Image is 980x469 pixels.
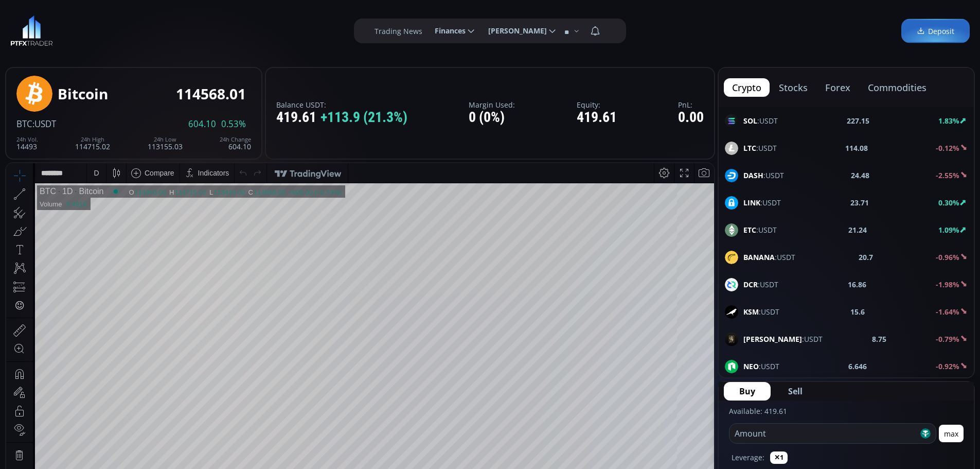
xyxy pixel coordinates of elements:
a: Deposit [901,19,970,43]
div: 5y [37,414,45,422]
b: DASH [743,170,763,180]
span: :USDT [743,279,778,290]
span: :USDT [743,361,779,372]
span: :USDT [32,118,56,130]
span: :USDT [743,334,823,344]
div: C [242,25,247,33]
div: 0 (0%) [469,110,515,126]
div: Go to [138,408,154,428]
b: -1.98% [936,280,959,289]
span: [PERSON_NAME] [481,21,547,41]
button: ✕1 [770,451,788,464]
div: 14493 [16,136,38,150]
div: 114715.02 [75,136,110,150]
b: ETC [743,225,756,235]
span: :USDT [743,252,795,263]
button: commodities [860,78,935,97]
b: 8.75 [872,334,886,344]
span: :USDT [743,197,781,208]
span: :USDT [743,170,784,181]
label: PnL: [678,101,704,109]
b: -0.12% [936,143,959,153]
div: Volume [33,37,56,45]
button: max [939,425,964,442]
b: 227.15 [847,115,869,126]
div: L [203,25,207,33]
div: Bitcoin [66,24,97,33]
button: crypto [724,78,770,97]
button: Buy [724,382,771,401]
div: 9.491K [60,37,81,45]
button: Sell [773,382,818,401]
button: 14:48:18 (UTC) [587,408,644,428]
div: 1d [116,414,124,422]
div: 24h Change [220,136,251,143]
label: Trading News [375,26,422,37]
div: Hide Drawings Toolbar [24,384,28,398]
div: 0.00 [678,110,704,126]
span: +113.9 (21.3%) [320,110,407,126]
span: 0.53% [221,119,246,129]
div: 113430.00 [207,25,239,33]
div: 419.61 [577,110,617,126]
span: :USDT [743,143,777,153]
b: KSM [743,307,759,317]
b: -0.79% [936,334,959,344]
b: NEO [743,361,759,371]
div: BTC [33,24,50,33]
span: Buy [739,385,755,397]
b: -0.92% [936,361,959,371]
div: 113960.00 [129,25,160,33]
div: 604.10 [220,136,251,150]
span: Sell [788,385,803,397]
label: Balance USDT: [276,101,407,109]
b: 16.86 [848,279,866,290]
div: Toggle Auto Scale [685,408,706,428]
div: Toggle Log Scale [668,408,685,428]
b: [PERSON_NAME] [743,334,802,344]
div: Compare [138,6,168,14]
b: 6.646 [848,361,867,372]
b: 20.7 [859,252,873,263]
b: 114.08 [845,143,868,153]
b: DCR [743,280,758,289]
b: SOL [743,116,757,126]
b: 0.30% [938,198,959,207]
span: Finances [427,21,466,41]
span: Deposit [917,26,954,37]
label: Margin Used: [469,101,515,109]
div: Bitcoin [58,86,108,102]
span: 14:48:18 (UTC) [591,414,640,422]
b: -0.96% [936,252,959,262]
b: -1.64% [936,307,959,317]
b: 23.71 [850,197,869,208]
div: Toggle Percentage [653,408,668,428]
span: :USDT [743,306,779,317]
div: 113155.03 [148,136,183,150]
div: +608.00 (+0.53%) [282,25,335,33]
span: BTC [16,118,32,130]
span: 604.10 [188,119,216,129]
div: 114568.01 [176,86,246,102]
b: 15.6 [850,306,865,317]
div: Indicators [192,6,223,14]
div: 3m [67,414,77,422]
div: D [87,6,93,14]
div: 1y [52,414,60,422]
div:  [9,137,17,147]
b: 24.48 [851,170,869,181]
label: Leverage: [732,452,764,463]
a: LOGO [10,15,53,46]
div: 1D [50,24,66,33]
b: 1.83% [938,116,959,126]
b: BANANA [743,252,775,262]
div: log [671,414,681,422]
div: 419.61 [276,110,407,126]
div: auto [688,414,702,422]
b: 21.24 [848,224,867,235]
div: 1m [84,414,94,422]
b: -2.55% [936,170,959,180]
button: forex [817,78,859,97]
div: 24h Low [148,136,183,143]
div: 5d [101,414,110,422]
